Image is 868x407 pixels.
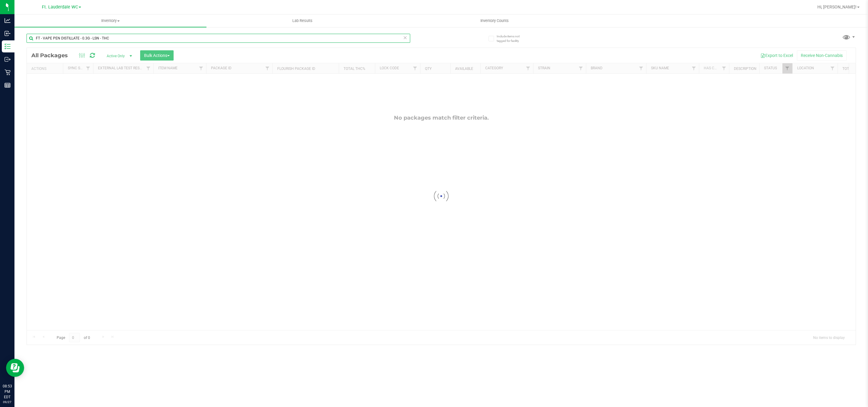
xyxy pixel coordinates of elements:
p: 09/27 [3,400,12,404]
span: Hi, [PERSON_NAME]! [817,5,857,9]
span: Inventory Counts [472,18,517,23]
inline-svg: Reports [5,82,11,88]
a: Inventory Counts [398,14,590,27]
inline-svg: Retail [5,69,11,75]
span: Clear [403,34,407,42]
input: Search Package ID, Item Name, SKU, Lot or Part Number... [27,34,410,43]
span: Include items not tagged for facility [497,34,527,43]
iframe: Resource center [6,359,24,377]
inline-svg: Analytics [5,17,11,23]
span: Lab Results [284,18,321,23]
inline-svg: Inbound [5,30,11,36]
inline-svg: Outbound [5,56,11,62]
a: Inventory [14,14,206,27]
span: Ft. Lauderdale WC [42,5,78,10]
p: 08:53 PM EDT [3,384,12,400]
a: Lab Results [206,14,398,27]
inline-svg: Inventory [5,43,11,49]
span: Inventory [14,18,206,23]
